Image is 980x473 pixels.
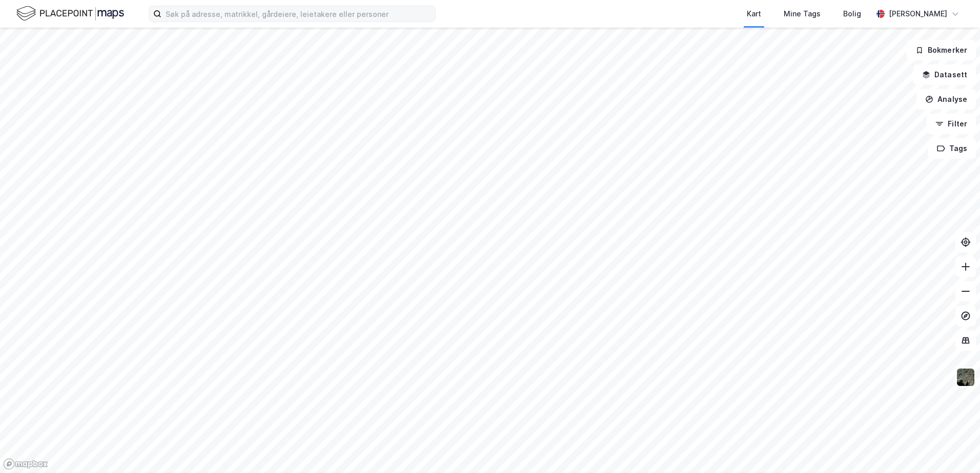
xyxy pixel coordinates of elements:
div: Mine Tags [784,8,821,20]
input: Søk på adresse, matrikkel, gårdeiere, leietakere eller personer [161,6,435,21]
div: [PERSON_NAME] [889,8,947,20]
div: Bolig [843,8,861,20]
img: logo.f888ab2527a4732fd821a326f86c7f29.svg [16,5,124,23]
div: Kart [747,8,761,20]
iframe: Chat Widget [929,424,980,473]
